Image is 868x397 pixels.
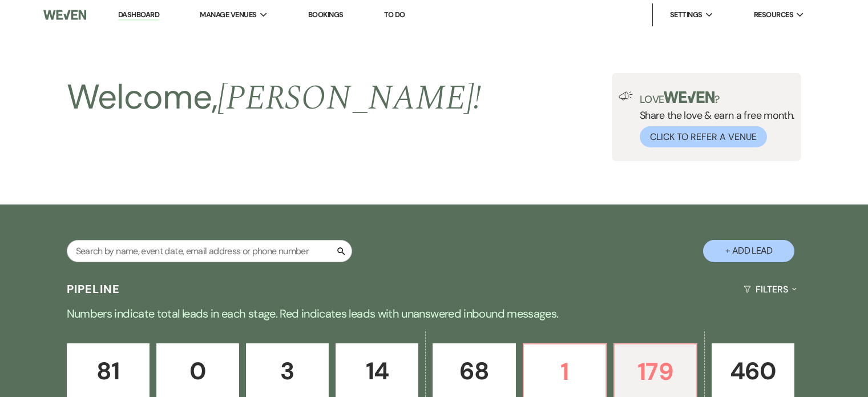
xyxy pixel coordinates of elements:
p: Numbers indicate total leads in each stage. Red indicates leads with unanswered inbound messages. [23,304,845,323]
p: 460 [719,352,787,390]
button: Filters [739,274,801,304]
div: Share the love & earn a free month. [633,91,795,147]
p: 68 [440,352,508,390]
span: Settings [670,9,703,21]
p: 1 [531,352,599,391]
p: 3 [253,352,321,390]
button: + Add Lead [703,240,794,262]
a: Dashboard [118,10,159,21]
span: Resources [754,9,793,21]
p: 81 [74,352,142,390]
a: To Do [384,10,405,19]
p: 14 [343,352,411,390]
p: Love ? [640,91,795,105]
input: Search by name, event date, email address or phone number [67,240,352,262]
a: Bookings [308,10,344,19]
p: 179 [621,352,689,391]
h3: Pipeline [67,281,120,297]
img: loud-speaker-illustration.svg [619,91,633,101]
span: Manage Venues [200,9,256,21]
h2: Welcome, [67,73,482,122]
button: Click to Refer a Venue [640,126,767,147]
img: Weven Logo [43,3,86,27]
img: weven-logo-green.svg [664,91,714,103]
span: [PERSON_NAME] ! [217,72,481,125]
p: 0 [164,352,232,390]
